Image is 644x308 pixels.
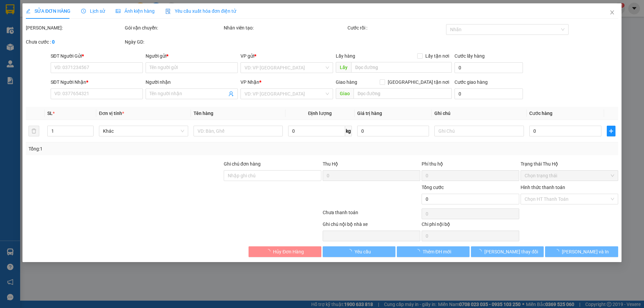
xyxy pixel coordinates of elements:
span: [GEOGRAPHIC_DATA] tận nơi [385,78,452,86]
div: Phí thu hộ [422,160,519,170]
span: Lấy hàng [336,53,355,59]
input: Dọc đường [351,62,452,73]
span: Khác [103,126,184,136]
button: [PERSON_NAME] và In [545,246,618,257]
span: Thêm ĐH mới [423,248,451,255]
input: Ghi Chú [435,126,524,136]
input: Dọc đường [354,88,452,99]
div: Trạng thái Thu Hộ [521,160,618,168]
button: [PERSON_NAME] thay đổi [471,246,544,257]
button: Close [603,3,622,22]
span: Giá trị hàng [357,111,382,116]
span: clock-circle [81,9,86,13]
th: Ghi chú [432,107,527,120]
div: Cước rồi : [347,24,445,32]
input: Ghi chú đơn hàng [224,170,321,181]
span: Ảnh kiện hàng [116,8,155,14]
span: VP Nhận [241,79,260,85]
span: loading [554,249,562,254]
div: [PERSON_NAME]: [26,24,123,32]
label: Cước giao hàng [454,79,488,85]
div: Người gửi [146,52,238,60]
span: Đơn vị tính [99,111,124,116]
div: Nhân viên tạo: [224,24,346,32]
span: Hủy Đơn Hàng [273,248,304,255]
span: SL [47,111,53,116]
span: Cước hàng [529,111,552,116]
span: Tổng cước [422,185,444,190]
div: Ngày GD: [125,38,222,46]
label: Hình thức thanh toán [521,185,565,190]
span: close [609,10,615,15]
span: Định lượng [308,111,332,116]
input: Cước lấy hàng [454,62,523,73]
b: 0 [52,39,55,45]
span: loading [477,249,484,254]
img: icon [165,9,171,14]
span: loading [415,249,423,254]
span: Lấy [336,62,351,73]
span: [PERSON_NAME] thay đổi [484,248,538,255]
input: VD: Bàn, Ghế [194,126,283,136]
span: picture [116,9,120,13]
div: Chưa cước : [26,38,123,46]
span: Lịch sử [81,8,105,14]
span: Yêu cầu [355,248,371,255]
span: Yêu cầu xuất hóa đơn điện tử [165,8,236,14]
span: [PERSON_NAME] và In [562,248,609,255]
span: Thu Hộ [323,161,338,167]
button: Thêm ĐH mới [397,246,470,257]
label: Cước lấy hàng [454,53,485,59]
span: SỬA ĐƠN HÀNG [26,8,70,14]
span: kg [345,126,352,136]
div: Chưa thanh toán [322,209,421,221]
div: SĐT Người Nhận [51,78,143,86]
span: Chọn trạng thái [525,171,614,181]
div: Người nhận [146,78,238,86]
button: Hủy Đơn Hàng [249,246,321,257]
button: delete [29,126,39,136]
div: VP gửi [241,52,333,60]
span: edit [26,9,31,13]
div: Gói vận chuyển: [125,24,222,32]
span: Tên hàng [194,111,213,116]
label: Ghi chú đơn hàng [224,161,261,167]
div: Tổng: 1 [29,145,249,152]
div: Ghi chú nội bộ nhà xe [323,221,420,231]
span: Lấy tận nơi [423,52,452,60]
div: SĐT Người Gửi [51,52,143,60]
span: Giao hàng [336,79,357,85]
button: Yêu cầu [323,246,395,257]
input: Cước giao hàng [454,88,523,99]
button: plus [607,126,615,136]
span: plus [607,128,615,134]
span: loading [347,249,355,254]
span: user-add [229,91,234,97]
span: loading [266,249,273,254]
div: Chi phí nội bộ [422,221,519,231]
span: Giao [336,88,354,99]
